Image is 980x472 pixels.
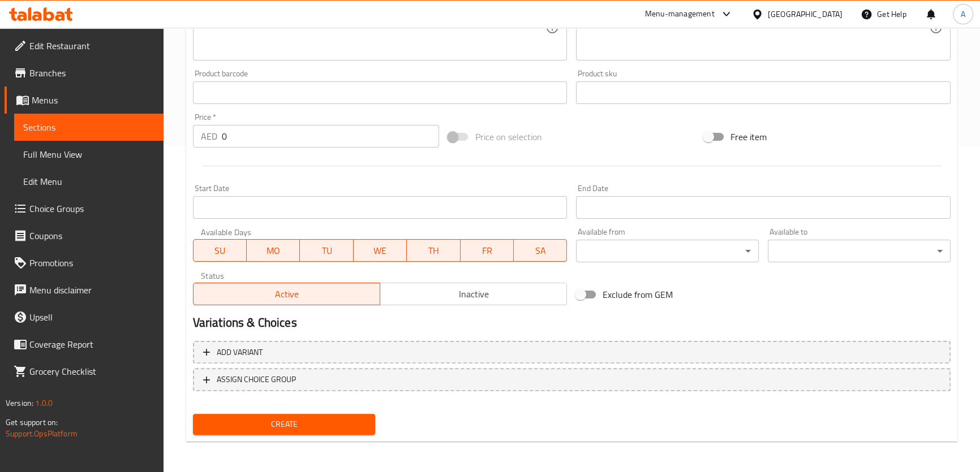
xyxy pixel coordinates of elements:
[14,114,164,141] a: Sections
[29,337,154,351] span: Coverage Report
[193,283,380,305] button: Active
[193,239,247,262] button: SU
[5,195,164,222] a: Choice Groups
[5,32,164,59] a: Edit Restaurant
[32,93,154,107] span: Menus
[193,341,951,364] button: Add variant
[5,59,164,86] a: Branches
[603,288,673,301] span: Exclude from GEM
[5,331,164,358] a: Coverage Report
[961,8,965,20] span: A
[193,368,951,391] button: ASSIGN CHOICE GROUP
[576,81,951,104] input: Please enter product sku
[29,39,154,53] span: Edit Restaurant
[407,239,460,262] button: TH
[198,243,242,259] span: SU
[768,240,951,262] div: ​
[768,8,843,20] div: [GEOGRAPHIC_DATA]
[202,417,367,431] span: Create
[6,396,33,410] span: Version:
[201,129,217,143] p: AED
[6,426,78,441] a: Support.OpsPlatform
[385,286,562,302] span: Inactive
[193,314,951,331] h2: Variations & Choices
[193,81,568,104] input: Please enter product barcode
[576,240,759,262] div: ​
[23,120,154,134] span: Sections
[217,373,296,387] span: ASSIGN CHOICE GROUP
[14,141,164,168] a: Full Menu View
[514,239,567,262] button: SA
[29,66,154,80] span: Branches
[217,345,263,360] span: Add variant
[475,130,541,144] span: Price on selection
[461,239,514,262] button: FR
[14,168,164,195] a: Edit Menu
[465,243,509,259] span: FR
[380,283,567,305] button: Inactive
[358,243,402,259] span: WE
[354,239,407,262] button: WE
[29,229,154,243] span: Coupons
[730,130,767,144] span: Free item
[29,256,154,270] span: Promotions
[222,125,440,148] input: Please enter price
[411,243,455,259] span: TH
[5,86,164,114] a: Menus
[29,365,154,378] span: Grocery Checklist
[29,310,154,324] span: Upsell
[29,202,154,215] span: Choice Groups
[645,7,715,21] div: Menu-management
[518,243,562,259] span: SA
[247,239,300,262] button: MO
[23,175,154,188] span: Edit Menu
[193,414,376,435] button: Create
[304,243,349,259] span: TU
[300,239,353,262] button: TU
[5,358,164,385] a: Grocery Checklist
[35,396,53,410] span: 1.0.0
[29,283,154,297] span: Menu disclaimer
[23,148,154,161] span: Full Menu View
[251,243,295,259] span: MO
[5,222,164,249] a: Coupons
[6,415,58,430] span: Get support on:
[5,304,164,331] a: Upsell
[198,286,376,302] span: Active
[5,249,164,276] a: Promotions
[5,276,164,304] a: Menu disclaimer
